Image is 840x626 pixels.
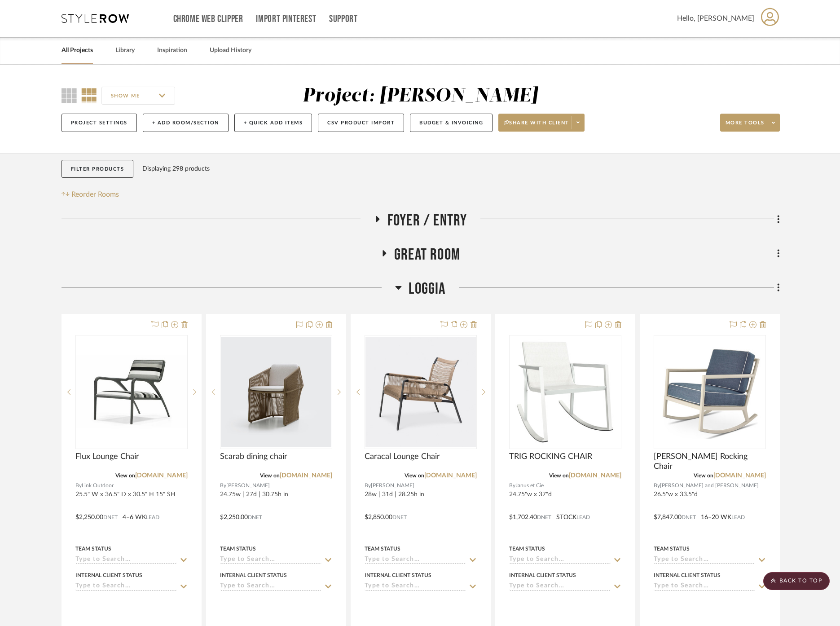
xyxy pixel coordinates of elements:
span: Share with client [504,119,569,133]
input: Type to Search… [365,556,466,564]
span: Loggia [409,279,445,299]
div: 0 [76,335,187,449]
input: Type to Search… [509,556,611,564]
div: Internal Client Status [365,571,431,579]
span: By [75,481,82,490]
div: Team Status [509,545,545,553]
a: [DOMAIN_NAME] [280,472,332,479]
input: Type to Search… [654,582,755,591]
input: Type to Search… [220,582,321,591]
a: [DOMAIN_NAME] [713,472,766,479]
div: Displaying 298 products [142,160,210,178]
img: Caracal Lounge Chair [365,337,476,447]
img: Flux Lounge Chair [76,355,187,429]
span: Caracal Lounge Chair [365,452,440,462]
button: Reorder Rooms [62,189,119,200]
div: Team Status [654,545,690,553]
button: + Quick Add Items [234,114,312,132]
div: Team Status [75,545,111,553]
span: Foyer / Entry [387,211,467,230]
img: deCamp Rocking Chair [655,344,765,440]
div: Internal Client Status [509,571,576,579]
img: TRIG ROCKING CHAIR [510,337,620,447]
div: Internal Client Status [220,571,287,579]
a: All Projects [62,44,93,57]
span: [PERSON_NAME] [226,481,270,490]
span: By [220,481,226,490]
span: By [509,481,515,490]
span: TRIG ROCKING CHAIR [509,452,592,462]
span: [PERSON_NAME] Rocking Chair [654,452,766,472]
button: + Add Room/Section [143,114,229,132]
img: Scarab dining chair [221,337,331,447]
a: Chrome Web Clipper [173,15,243,23]
span: View on [694,473,713,478]
a: Inspiration [157,44,187,57]
input: Type to Search… [365,582,466,591]
span: Flux Lounge Chair [75,452,139,462]
div: Team Status [220,545,256,553]
button: Share with client [498,114,585,132]
input: Type to Search… [75,556,177,564]
span: View on [549,473,569,478]
span: Janus et Cie [515,481,544,490]
span: Hello, [PERSON_NAME] [677,13,754,24]
span: By [365,481,371,490]
a: Support [329,15,357,23]
span: More tools [726,119,765,133]
span: View on [260,473,280,478]
div: Internal Client Status [75,571,142,579]
div: Internal Client Status [654,571,721,579]
span: Great Room [394,245,460,265]
input: Type to Search… [75,582,177,591]
input: Type to Search… [220,556,321,564]
span: Scarab dining chair [220,452,287,462]
button: CSV Product Import [318,114,404,132]
a: [DOMAIN_NAME] [569,472,621,479]
div: Team Status [365,545,400,553]
a: Import Pinterest [256,15,316,23]
span: [PERSON_NAME] and [PERSON_NAME] [660,481,759,490]
a: [DOMAIN_NAME] [135,472,188,479]
span: Link Outdoor [82,481,114,490]
input: Type to Search… [654,556,755,564]
button: Filter Products [62,160,134,178]
input: Type to Search… [509,582,611,591]
button: Budget & Invoicing [410,114,493,132]
span: View on [405,473,424,478]
scroll-to-top-button: BACK TO TOP [763,572,830,590]
div: 0 [220,335,332,449]
a: [DOMAIN_NAME] [424,472,477,479]
a: Upload History [210,44,251,57]
div: 0 [365,335,476,449]
a: Library [115,44,135,57]
span: By [654,481,660,490]
span: [PERSON_NAME] [371,481,414,490]
span: View on [115,473,135,478]
button: More tools [720,114,780,132]
button: Project Settings [62,114,137,132]
span: Reorder Rooms [71,189,119,200]
div: Project: [PERSON_NAME] [303,87,538,106]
